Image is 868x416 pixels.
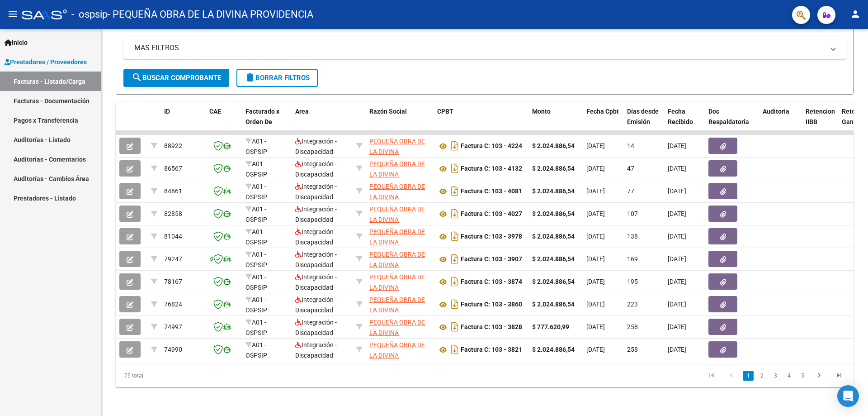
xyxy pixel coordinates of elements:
mat-panel-title: MAS FILTROS [134,43,824,53]
datatable-header-cell: Auditoria [759,102,802,142]
datatable-header-cell: Días desde Emisión [623,102,664,142]
a: 3 [770,371,781,381]
strong: $ 2.024.886,54 [532,301,575,308]
div: 30573464148 [369,136,430,155]
span: Monto [532,108,551,115]
strong: $ 2.024.886,54 [532,142,575,149]
strong: Factura C: 103 - 4027 [461,210,522,218]
div: 30573464148 [369,340,430,359]
span: Borrar Filtros [245,74,310,82]
strong: $ 2.024.886,54 [532,187,575,195]
strong: Factura C: 103 - 3907 [461,256,522,263]
button: Buscar Comprobante [123,69,229,87]
span: [DATE] [586,278,605,285]
mat-expansion-panel-header: MAS FILTROS [123,37,846,59]
div: 30573464148 [369,272,430,291]
button: Borrar Filtros [236,69,318,87]
span: [DATE] [586,210,605,217]
span: 14 [627,142,634,149]
a: go to previous page [723,371,740,381]
span: PEQUEÑA OBRA DE LA DIVINA PROVIDENCIA [369,319,425,347]
span: Fecha Cpbt [586,108,619,115]
span: [DATE] [668,346,686,353]
span: [DATE] [668,142,686,149]
span: [DATE] [668,278,686,285]
span: Prestadores / Proveedores [5,57,87,67]
span: A01 - OSPSIP [245,273,267,291]
div: 30573464148 [369,227,430,246]
strong: $ 2.024.886,54 [532,165,575,172]
span: Buscar Comprobante [132,74,221,82]
span: [DATE] [668,210,686,217]
i: Descargar documento [449,297,461,311]
a: go to next page [811,371,828,381]
span: [DATE] [668,323,686,330]
span: 84861 [164,187,182,195]
span: PEQUEÑA OBRA DE LA DIVINA PROVIDENCIA [369,160,425,188]
span: Integración - Discapacidad [295,296,337,314]
span: [DATE] [586,233,605,240]
span: PEQUEÑA OBRA DE LA DIVINA PROVIDENCIA [369,296,425,324]
datatable-header-cell: Retencion IIBB [802,102,838,142]
span: PEQUEÑA OBRA DE LA DIVINA PROVIDENCIA [369,341,425,369]
span: 195 [627,278,638,285]
div: 30573464148 [369,249,430,268]
span: [DATE] [586,165,605,172]
strong: $ 2.024.886,54 [532,278,575,285]
strong: $ 2.024.886,54 [532,233,575,240]
span: [DATE] [586,142,605,149]
span: 79247 [164,255,182,263]
div: 30573464148 [369,295,430,314]
span: [DATE] [586,323,605,330]
span: [DATE] [586,187,605,195]
span: 74997 [164,323,182,330]
span: 258 [627,346,638,353]
span: [DATE] [586,301,605,308]
strong: Factura C: 103 - 4081 [461,188,522,195]
a: go to last page [830,371,848,381]
strong: Factura C: 103 - 3874 [461,278,522,286]
span: Integración - Discapacidad [295,206,337,223]
i: Descargar documento [449,274,461,289]
span: Retencion IIBB [806,108,835,125]
strong: $ 2.024.886,54 [532,255,575,263]
span: Integración - Discapacidad [295,228,337,246]
strong: Factura C: 103 - 3978 [461,233,522,240]
datatable-header-cell: Area [292,102,353,142]
strong: Factura C: 103 - 4224 [461,143,522,150]
a: 5 [797,371,808,381]
span: 47 [627,165,634,172]
datatable-header-cell: Razón Social [366,102,434,142]
span: 76824 [164,301,182,308]
span: Auditoria [763,108,789,115]
span: A01 - OSPSIP [245,138,267,155]
span: - PEQUEÑA OBRA DE LA DIVINA PROVIDENCIA [108,5,313,24]
span: 138 [627,233,638,240]
li: page 5 [796,368,809,383]
span: CPBT [437,108,453,115]
span: PEQUEÑA OBRA DE LA DIVINA PROVIDENCIA [369,138,425,166]
strong: Factura C: 103 - 3828 [461,324,522,331]
datatable-header-cell: CPBT [434,102,528,142]
i: Descargar documento [449,229,461,244]
datatable-header-cell: Monto [528,102,583,142]
span: [DATE] [668,233,686,240]
div: 75 total [116,364,262,387]
datatable-header-cell: CAE [206,102,242,142]
span: A01 - OSPSIP [245,183,267,201]
li: page 2 [755,368,769,383]
span: A01 - OSPSIP [245,296,267,314]
a: 4 [783,371,794,381]
span: Integración - Discapacidad [295,273,337,291]
span: [DATE] [586,255,605,263]
span: 74990 [164,346,182,353]
span: Días desde Emisión [627,108,659,125]
i: Descargar documento [449,139,461,153]
i: Descargar documento [449,206,461,221]
strong: Factura C: 103 - 3821 [461,346,522,354]
datatable-header-cell: Facturado x Orden De [242,102,292,142]
datatable-header-cell: Fecha Cpbt [583,102,623,142]
span: Fecha Recibido [668,108,693,125]
i: Descargar documento [449,161,461,176]
span: 81044 [164,233,182,240]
